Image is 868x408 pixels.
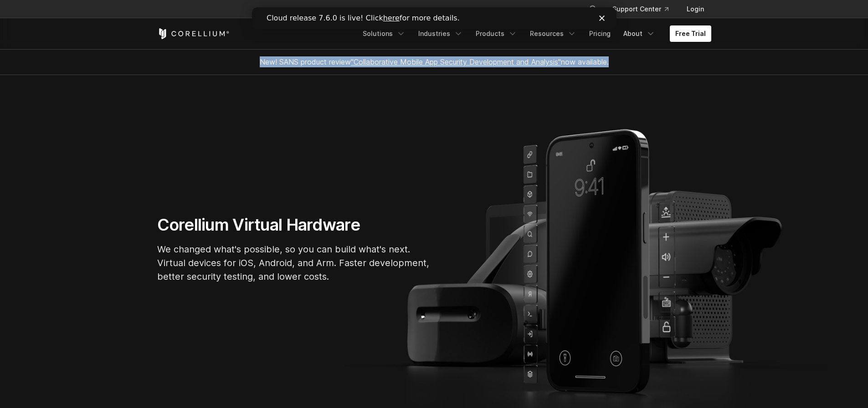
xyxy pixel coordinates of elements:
[347,8,356,14] div: Close
[524,25,582,42] a: Resources
[157,215,431,235] h1: Corellium Virtual Hardware
[351,57,561,66] a: "Collaborative Mobile App Security Development and Analysis"
[413,25,468,42] a: Industries
[357,25,411,42] a: Solutions
[585,1,601,17] button: Search
[357,25,711,42] div: Navigation Menu
[679,1,711,17] a: Login
[252,7,616,29] iframe: Intercom live chat banner
[618,25,661,42] a: About
[670,25,711,42] a: Free Trial
[260,57,609,66] span: New! SANS product review now available.
[605,1,676,17] a: Support Center
[584,25,616,42] a: Pricing
[157,242,431,283] p: We changed what's possible, so you can build what's next. Virtual devices for iOS, Android, and A...
[470,25,523,42] a: Products
[578,1,711,17] div: Navigation Menu
[157,28,230,39] a: Corellium Home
